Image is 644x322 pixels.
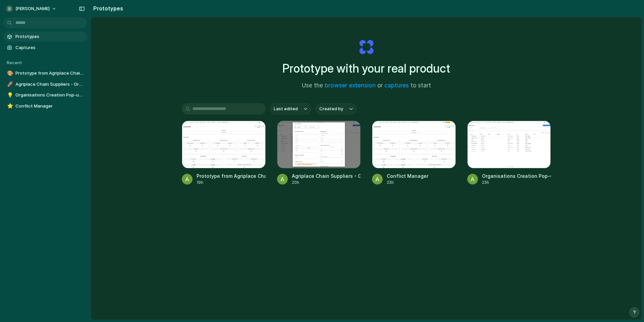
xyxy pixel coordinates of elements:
a: browser extension [325,82,376,89]
span: [PERSON_NAME] [15,5,50,12]
button: Last edited [270,103,311,115]
div: 20h [292,179,361,186]
span: Prototypes [15,33,85,40]
span: Created by [319,106,343,112]
a: 💡Organisations Creation Pop-up for Agriplace [3,90,87,100]
div: 23h [387,179,428,186]
div: Prototype from Agriplace Chain Dashboard [197,172,266,179]
div: Agriplace Chain Suppliers - Organization Search [292,172,361,179]
a: Captures [3,43,87,53]
a: captures [384,82,409,89]
div: 💡 [7,91,12,99]
div: 🎨 [7,70,12,77]
div: ⭐ [7,102,12,110]
div: Organisations Creation Pop-up for Agriplace [482,172,551,179]
a: 🚀Agriplace Chain Suppliers - Organization Search [3,79,87,89]
span: Conflict Manager [15,103,85,110]
span: Use the or to start [302,81,431,90]
button: Created by [315,103,357,115]
a: ⭐Conflict Manager [3,101,87,111]
button: 🎨 [6,70,13,77]
a: Conflict ManagerConflict Manager23h [372,121,456,186]
span: Prototype from Agriplace Chain Dashboard [15,70,85,77]
a: Organisations Creation Pop-up for AgriplaceOrganisations Creation Pop-up for Agriplace23h [467,121,551,186]
a: 🎨Prototype from Agriplace Chain Dashboard [3,68,87,78]
div: 19h [197,179,266,186]
h2: Prototypes [91,4,123,12]
span: Last edited [274,106,298,112]
span: Recent [7,60,22,65]
button: 💡 [6,92,13,98]
h1: Prototype with your real product [282,59,450,77]
a: Prototype from Agriplace Chain DashboardPrototype from Agriplace Chain Dashboard19h [182,121,266,186]
div: 23h [482,179,551,186]
div: 🚀 [7,80,12,88]
button: ⭐ [6,103,13,110]
span: Organisations Creation Pop-up for Agriplace [15,92,85,98]
button: 🚀 [6,81,13,88]
span: Agriplace Chain Suppliers - Organization Search [15,81,85,88]
a: Agriplace Chain Suppliers - Organization SearchAgriplace Chain Suppliers - Organization Search20h [277,121,361,186]
span: Captures [15,44,85,51]
a: Prototypes [3,32,87,42]
button: [PERSON_NAME] [3,3,60,14]
div: Conflict Manager [387,172,428,179]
